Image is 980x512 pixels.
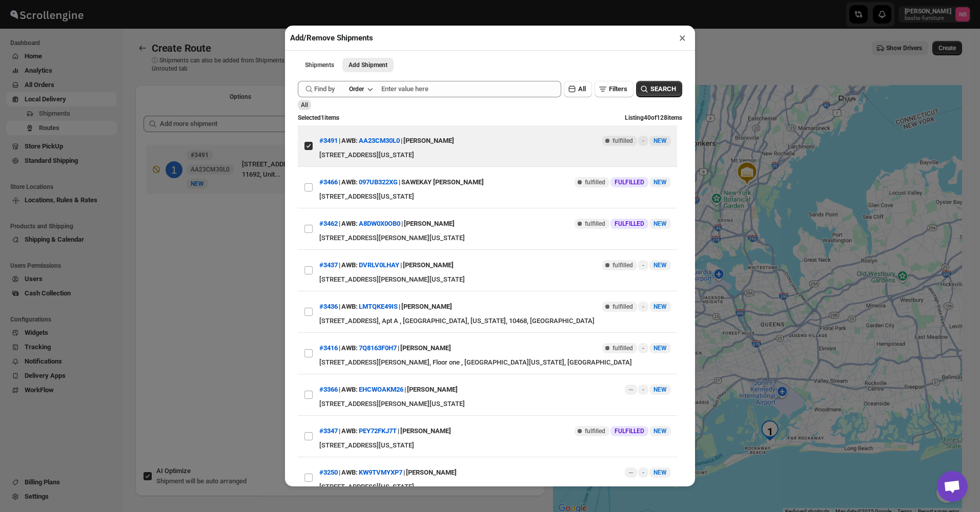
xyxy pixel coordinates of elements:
button: Order [343,82,378,96]
div: [STREET_ADDRESS][PERSON_NAME][US_STATE] [319,399,671,409]
div: [PERSON_NAME] [404,215,455,233]
button: 097UB322XG [359,178,398,186]
span: AWB: [341,136,358,146]
span: fulfilled [585,178,605,186]
span: Filters [609,85,627,93]
button: × [675,31,690,45]
span: fulfilled [612,137,633,145]
button: #3466 [319,178,338,186]
input: Enter value here [381,81,561,97]
button: #3250 [319,468,338,476]
div: | | [319,132,454,150]
span: AWB: [341,302,358,312]
span: fulfilled [612,344,633,352]
button: PEY72FKJ7T [359,427,397,435]
div: [PERSON_NAME] [401,297,452,316]
button: Filters [595,81,634,97]
span: - [642,344,644,352]
span: fulfilled [585,220,605,228]
span: -- [629,468,633,477]
span: SEARCH [650,84,676,94]
div: [PERSON_NAME] [400,422,451,440]
button: LMTQKE49IS [359,303,398,310]
div: [STREET_ADDRESS][PERSON_NAME][US_STATE] [319,233,671,243]
div: [PERSON_NAME] [403,132,454,150]
span: NEW [654,345,667,352]
button: #3366 [319,386,338,393]
button: #3347 [319,427,338,435]
span: FULFILLED [615,220,644,228]
span: Shipments [305,61,334,69]
div: | | [319,173,484,191]
span: AWB: [341,426,358,436]
button: #3491 [319,137,338,144]
span: AWB: [341,177,358,187]
div: [STREET_ADDRESS][US_STATE] [319,440,671,451]
div: [STREET_ADDRESS][US_STATE] [319,191,671,202]
span: AWB: [341,260,358,270]
span: - [642,137,644,145]
span: Selected 1 items [298,114,339,121]
span: fulfilled [612,303,633,311]
span: - [642,386,644,394]
div: [STREET_ADDRESS][PERSON_NAME][US_STATE] [319,274,671,285]
span: NEW [654,262,667,269]
button: 7Q8163F0H7 [359,344,397,352]
button: #3436 [319,303,338,310]
span: FULFILLED [615,427,644,435]
div: | | [319,339,451,357]
div: Selected Shipments [135,108,545,443]
button: KW9TVMYXP7 [359,468,402,476]
span: All [578,85,586,93]
span: AWB: [341,467,358,478]
div: SAWEKAY [PERSON_NAME] [401,173,484,191]
span: AWB: [341,219,358,229]
span: fulfilled [585,427,605,435]
span: fulfilled [612,261,633,269]
span: NEW [654,179,667,186]
span: AWB: [341,343,358,353]
h2: Add/Remove Shipments [290,33,373,43]
div: | | [319,380,458,399]
span: Find by [314,84,335,94]
span: FULFILLED [615,178,644,186]
button: All [564,81,592,97]
button: AA23CM30L0 [359,137,400,144]
span: Add Shipment [349,61,387,69]
div: [PERSON_NAME] [400,339,451,357]
div: | | [319,215,455,233]
div: [STREET_ADDRESS][US_STATE] [319,482,671,492]
div: Order [349,85,364,93]
div: [STREET_ADDRESS][PERSON_NAME], Floor one , [GEOGRAPHIC_DATA][US_STATE], [GEOGRAPHIC_DATA] [319,357,671,368]
span: - [642,261,644,269]
span: AWB: [341,385,358,395]
div: [PERSON_NAME] [403,256,454,274]
button: #3416 [319,344,338,352]
span: Listing 40 of 128 items [625,114,682,121]
button: DVRLV0LHAY [359,261,399,269]
div: [PERSON_NAME] [406,463,457,482]
span: -- [629,386,633,394]
span: NEW [654,386,667,393]
div: [STREET_ADDRESS], Apt A , [GEOGRAPHIC_DATA], [US_STATE], 10468, [GEOGRAPHIC_DATA] [319,316,671,326]
button: SEARCH [636,81,682,97]
button: EHCWOAKM26 [359,386,403,393]
span: NEW [654,220,667,227]
span: NEW [654,428,667,435]
span: NEW [654,137,667,144]
div: | | [319,256,454,274]
button: #3437 [319,261,338,269]
span: - [642,303,644,311]
span: NEW [654,469,667,476]
div: [PERSON_NAME] [407,380,458,399]
span: - [642,468,644,477]
div: | | [319,463,457,482]
button: A8DW0X0OB0 [359,220,400,227]
span: NEW [654,303,667,310]
button: #3462 [319,220,338,227]
div: | | [319,422,451,440]
div: | | [319,297,452,316]
span: All [301,101,308,109]
a: Open chat [937,471,968,502]
div: [STREET_ADDRESS][US_STATE] [319,150,671,160]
